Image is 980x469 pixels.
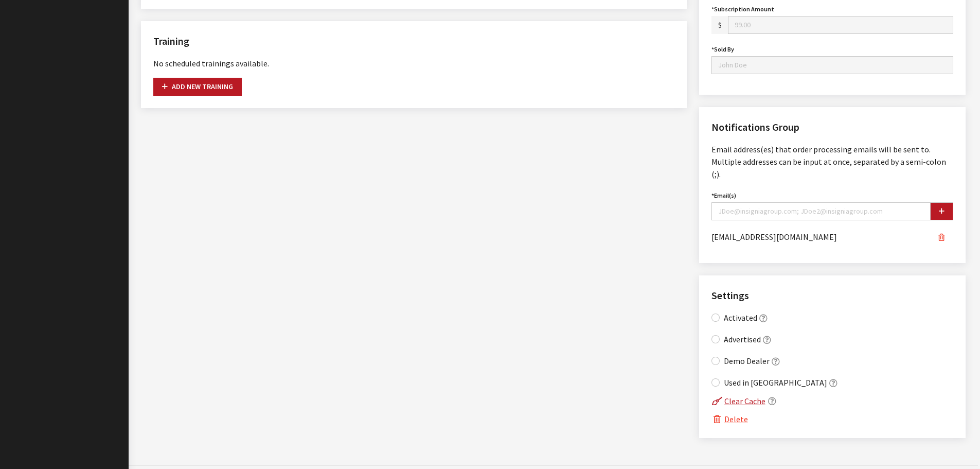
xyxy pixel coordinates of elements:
[711,202,931,220] input: JDoe@insigniagroup.com; JDoe2@insigniagroup.com
[930,202,953,220] button: Add
[711,16,728,34] span: $
[153,57,674,70] div: No scheduled trainings available.
[728,16,953,34] input: 99.00
[711,288,953,303] h2: Settings
[724,376,827,389] label: Used in [GEOGRAPHIC_DATA]
[711,412,749,426] button: Delete
[930,229,953,247] button: Remove the email
[711,45,734,54] label: Sold By
[711,191,736,200] label: Email(s)
[711,229,837,243] span: [EMAIL_ADDRESS][DOMAIN_NAME]
[724,355,770,367] label: Demo Dealer
[724,333,761,345] label: Advertised
[711,56,953,74] input: John Doe
[711,5,774,14] label: Subscription Amount
[153,78,242,96] button: Add new training
[153,33,674,49] h2: Training
[711,143,953,180] p: Email address(es) that order processing emails will be sent to. Multiple addresses can be input a...
[724,311,757,324] label: Activated
[711,394,766,408] button: Clear Cache
[162,82,233,91] span: Add new training
[711,119,953,135] h2: Notifications Group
